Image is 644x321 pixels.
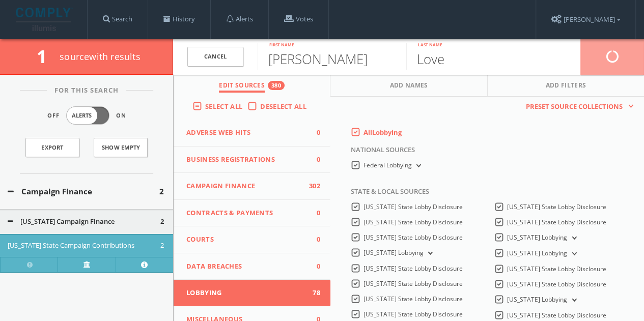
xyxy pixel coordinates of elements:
[174,280,330,306] button: Lobbying78
[363,264,463,273] span: [US_STATE] State Lobby Disclosure
[507,311,606,319] span: [US_STATE] State Lobby Disclosure
[116,111,126,120] span: On
[160,241,164,251] span: 2
[305,128,320,138] span: 0
[567,296,578,305] button: [US_STATE] Lobbying
[305,208,320,218] span: 0
[174,253,330,280] button: Data Breaches0
[260,102,306,111] span: Deselect All
[159,186,164,197] span: 2
[363,218,463,226] span: [US_STATE] State Lobby Disclosure
[305,155,320,165] span: 0
[174,120,330,147] button: Adverse Web Hits0
[363,295,463,303] span: [US_STATE] State Lobby Disclosure
[47,85,126,96] span: For This Search
[174,173,330,200] button: Campaign Finance302
[546,81,586,93] span: Add Filters
[37,44,55,68] span: 1
[60,50,141,63] span: source with results
[174,200,330,227] button: Contracts & Payments0
[8,186,159,197] button: Campaign Finance
[219,81,265,93] span: Edit Sources
[363,233,463,242] span: [US_STATE] State Lobby Disclosure
[305,261,320,272] span: 0
[186,261,305,272] span: Data Breaches
[507,265,606,273] span: [US_STATE] State Lobby Disclosure
[186,288,305,298] span: Lobbying
[186,181,305,191] span: Campaign Finance
[8,217,160,227] button: [US_STATE] Campaign Finance
[488,75,644,97] button: Add Filters
[58,257,115,272] a: Verify at source
[268,81,285,90] div: 380
[187,47,243,67] a: Cancel
[174,147,330,173] button: Business Registrations0
[305,181,320,191] span: 302
[507,280,606,288] span: [US_STATE] State Lobby Disclosure
[186,208,305,218] span: Contracts & Payments
[174,226,330,253] button: Courts0
[8,241,160,251] button: [US_STATE] State Campaign Contributions
[363,279,463,288] span: [US_STATE] State Lobby Disclosure
[363,128,402,137] span: All Lobbying
[343,145,415,160] span: National Sources
[521,102,628,112] span: Preset Source Collections
[343,187,429,202] span: State & Local Sources
[25,138,79,157] a: Export
[16,8,73,31] img: illumis
[507,233,567,242] span: [US_STATE] Lobbying
[412,161,423,170] button: Federal Lobbying
[186,155,305,165] span: Business Registrations
[330,75,487,97] button: Add Names
[363,161,412,169] span: Federal Lobbying
[363,248,424,257] span: [US_STATE] Lobbying
[567,249,578,258] button: [US_STATE] Lobbying
[567,234,578,243] button: [US_STATE] Lobbying
[424,249,435,258] button: [US_STATE] Lobbying
[205,102,242,111] span: Select All
[507,249,567,257] span: [US_STATE] Lobbying
[507,295,567,304] span: [US_STATE] Lobbying
[507,202,606,211] span: [US_STATE] State Lobby Disclosure
[186,235,305,245] span: Courts
[94,138,148,157] button: Show Empty
[160,217,164,227] span: 2
[363,202,463,211] span: [US_STATE] State Lobby Disclosure
[186,128,305,138] span: Adverse Web Hits
[390,81,428,93] span: Add Names
[305,288,320,298] span: 78
[521,102,634,112] button: Preset Source Collections
[174,75,330,97] button: Edit Sources380
[305,235,320,245] span: 0
[363,310,463,318] span: [US_STATE] State Lobby Disclosure
[507,218,606,226] span: [US_STATE] State Lobby Disclosure
[47,111,60,120] span: Off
